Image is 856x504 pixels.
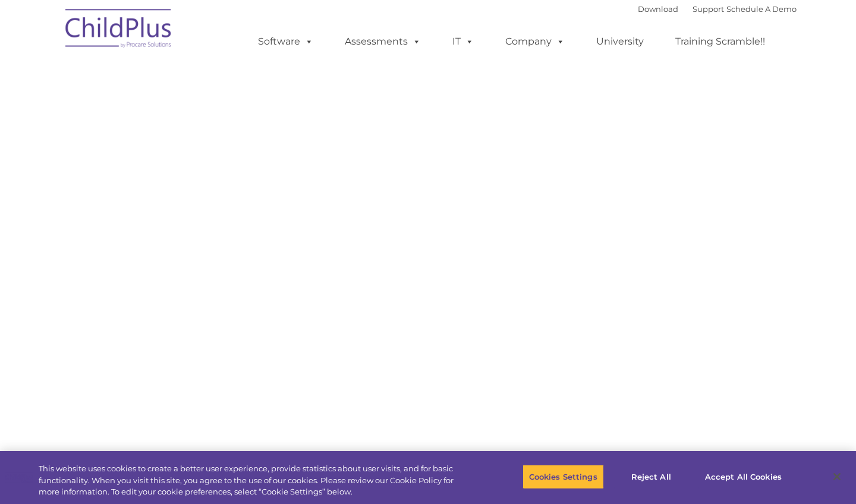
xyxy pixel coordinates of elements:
button: Accept All Cookies [698,464,788,489]
a: Schedule A Demo [726,4,797,14]
img: ChildPlus by Procare Solutions [59,1,178,60]
a: Software [246,30,325,53]
a: Assessments [333,30,433,53]
a: Company [493,30,577,53]
a: Training Scramble!! [663,30,777,53]
a: Download [638,4,678,14]
button: Close [824,464,850,490]
button: Cookies Settings [523,464,604,489]
a: IT [440,30,486,53]
button: Reject All [614,464,688,489]
font: | [638,4,797,14]
a: Support [693,4,724,14]
a: University [584,30,656,53]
